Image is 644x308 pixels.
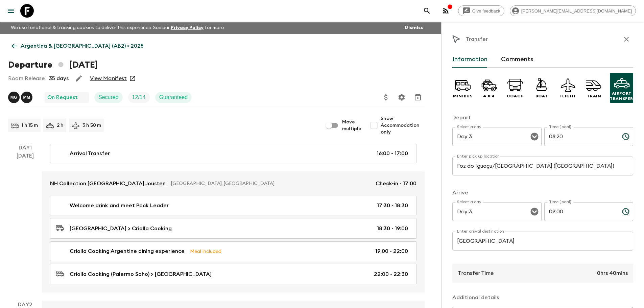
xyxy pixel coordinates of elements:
[457,199,481,205] label: Select a day
[530,132,539,141] button: Open
[171,180,370,187] p: [GEOGRAPHIC_DATA], [GEOGRAPHIC_DATA]
[452,114,633,122] p: Depart
[619,205,633,218] button: Choose time, selected time is 9:00 AM
[381,115,425,136] span: Show Accommodation only
[70,202,169,210] p: Welcome drink and meet Pack Leader
[50,264,416,284] a: Criolla Cooking (Palermo Soho) > [GEOGRAPHIC_DATA]22:00 - 22:30
[452,51,487,68] button: Information
[8,39,147,53] a: Argentina & [GEOGRAPHIC_DATA] (AB2) • 2025
[535,93,548,99] p: Boat
[22,122,38,129] p: 1 h 15 m
[10,95,18,100] p: M G
[4,4,18,18] button: menu
[377,224,408,233] p: 18:30 - 19:00
[50,180,166,188] p: NH Collection [GEOGRAPHIC_DATA] Jousten
[50,218,416,239] a: [GEOGRAPHIC_DATA] > Criolla Cooking18:30 - 19:00
[466,35,488,43] p: Transfer
[469,8,504,14] span: Give feedback
[98,93,119,101] p: Secured
[457,229,504,234] label: Enter arrival destination
[8,58,98,72] h1: Departure [DATE]
[50,241,416,261] a: Criolla Cooking Argentine dining experienceMeal Included19:00 - 22:00
[70,247,185,255] p: Criolla Cooking Argentine dining experience
[510,5,636,16] div: [PERSON_NAME][EMAIL_ADDRESS][DOMAIN_NAME]
[132,93,146,101] p: 12 / 14
[70,224,172,233] p: [GEOGRAPHIC_DATA] > Criolla Cooking
[452,293,633,302] p: Additional details
[70,149,110,158] p: Arrival Transfer
[190,247,221,255] p: Meal Included
[518,8,636,14] span: [PERSON_NAME][EMAIL_ADDRESS][DOMAIN_NAME]
[8,92,34,103] button: MGMM
[50,196,416,215] a: Welcome drink and meet Pack Leader17:30 - 18:30
[42,171,425,196] a: NH Collection [GEOGRAPHIC_DATA] Jousten[GEOGRAPHIC_DATA], [GEOGRAPHIC_DATA]Check-in - 17:00
[70,270,212,278] p: Criolla Cooking (Palermo Soho) > [GEOGRAPHIC_DATA]
[501,51,533,68] button: Comments
[23,95,30,100] p: M M
[619,130,633,143] button: Choose time, selected time is 8:20 AM
[549,124,571,130] label: Time (local)
[379,91,393,104] button: Update Price, Early Bird Discount and Costs
[21,42,144,50] p: Argentina & [GEOGRAPHIC_DATA] (AB2) • 2025
[8,94,34,99] span: Marcella Granatiere, Matias Molina
[549,199,571,205] label: Time (local)
[57,122,64,129] p: 2 h
[544,127,617,146] input: hh:mm
[82,122,101,129] p: 3 h 50 m
[171,25,204,30] a: Privacy Policy
[377,149,408,158] p: 16:00 - 17:00
[395,91,408,104] button: Settings
[483,93,495,99] p: 4 x 4
[530,207,539,216] button: Open
[377,202,408,210] p: 17:30 - 18:30
[94,92,123,103] div: Secured
[507,93,524,99] p: Coach
[8,22,228,34] p: We use functional & tracking cookies to deliver this experience. See our for more.
[544,202,617,221] input: hh:mm
[49,74,69,82] p: 35 days
[420,4,434,18] button: search adventures
[128,92,150,103] div: Trip Fill
[8,74,46,82] p: Room Release:
[458,269,494,277] p: Transfer Time
[376,180,416,188] p: Check-in - 17:00
[47,93,78,101] p: On Request
[50,144,416,163] a: Arrival Transfer16:00 - 17:00
[457,153,500,159] label: Enter pick up location
[559,93,576,99] p: Flight
[453,93,472,99] p: Minibus
[452,189,633,197] p: Arrive
[457,124,481,130] label: Select a day
[403,23,425,32] button: Dismiss
[610,91,633,101] p: Airport Transfer
[587,93,601,99] p: Train
[342,119,362,132] span: Move multiple
[411,91,425,104] button: Archive (Completed, Cancelled or Unsynced Departures only)
[375,247,408,255] p: 19:00 - 22:00
[458,5,504,16] a: Give feedback
[8,144,42,152] p: Day 1
[159,93,188,101] p: Guaranteed
[597,269,628,277] p: 0hrs 40mins
[17,152,34,292] div: [DATE]
[374,270,408,278] p: 22:00 - 22:30
[90,75,127,82] a: View Manifest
